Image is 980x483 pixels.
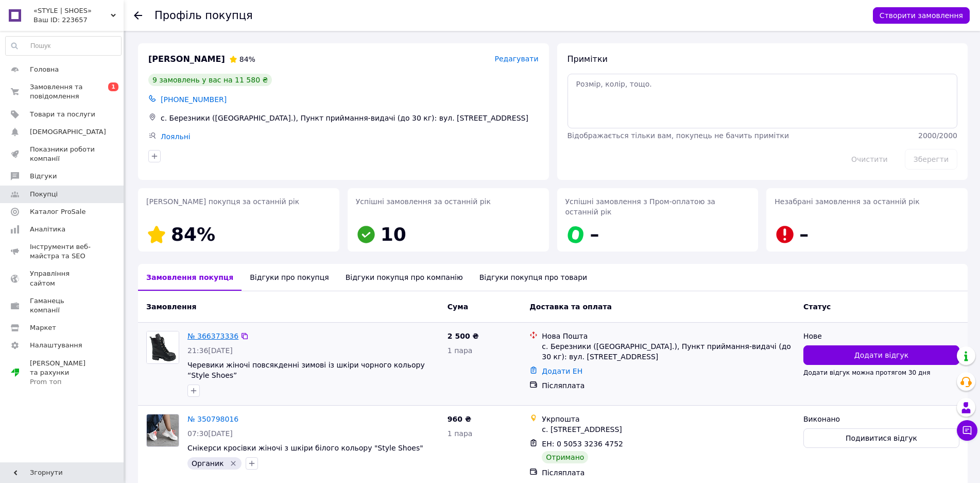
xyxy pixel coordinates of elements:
[448,346,473,355] span: 1 пара
[529,303,612,311] span: Доставка та оплата
[146,331,179,364] a: Фото товару
[565,197,715,216] span: Успішні замовлення з Пром-оплатою за останній рік
[957,420,977,441] button: Чат з покупцем
[239,55,255,63] span: 84%
[30,82,95,101] span: Замовлення та повідомлення
[30,242,95,261] span: Інструменти веб-майстра та SEO
[471,264,595,291] div: Відгуки покупця про товари
[148,54,225,65] span: [PERSON_NAME]
[187,415,238,423] a: № 350798016
[803,303,831,311] span: Статус
[159,111,541,125] div: с. Березники ([GEOGRAPHIC_DATA].), Пункт приймання-видачі (до 30 кг): вул. [STREET_ADDRESS]
[138,264,242,291] div: Замовлення покупця
[30,110,95,119] span: Товари та послуги
[803,369,930,376] span: Додати відгук можна протягом 30 дня
[187,444,423,452] a: Снікерси кросівки жіночі з шкіри білого кольору "Style Shoes"
[799,224,809,245] span: –
[30,190,58,199] span: Покупці
[568,131,789,140] span: Відображається тільки вам, покупець не бачить примітки
[33,6,111,15] span: «STYLE | SHOES»
[147,414,179,446] img: Фото товару
[873,7,970,24] button: Створити замовлення
[448,429,473,438] span: 1 пара
[30,323,56,332] span: Маркет
[542,341,795,362] div: с. Березники ([GEOGRAPHIC_DATA].), Пункт приймання-видачі (до 30 кг): вул. [STREET_ADDRESS]
[6,37,121,55] input: Пошук
[381,224,406,245] span: 10
[542,440,623,448] span: ЕН: 0 5053 3236 4752
[30,207,85,216] span: Каталог ProSale
[590,224,599,245] span: –
[30,225,65,234] span: Аналітика
[846,433,917,443] span: Подивитися відгук
[30,269,95,288] span: Управління сайтом
[161,132,191,141] a: Лояльні
[356,197,491,206] span: Успішні замовлення за останній рік
[242,264,337,291] div: Відгуки про покупця
[187,346,233,355] span: 21:36[DATE]
[147,331,179,363] img: Фото товару
[568,54,608,64] span: Примітки
[187,361,425,379] a: Черевики жіночі повсякденні зимові із шкіри чорного кольору “Style Shoes”
[187,429,233,438] span: 07:30[DATE]
[134,10,142,21] div: Повернутися назад
[30,65,59,74] span: Головна
[148,74,272,86] div: 9 замовлень у вас на 11 580 ₴
[542,414,795,424] div: Укрпошта
[918,131,957,140] span: 2000 / 2000
[542,451,588,463] div: Отримано
[30,127,106,137] span: [DEMOGRAPHIC_DATA]
[30,377,95,387] div: Prom топ
[154,9,253,22] h1: Профіль покупця
[30,341,82,350] span: Налаштування
[30,172,57,181] span: Відгуки
[146,414,179,447] a: Фото товару
[192,459,224,468] span: Органик
[108,82,118,91] span: 1
[542,424,795,435] div: с. [STREET_ADDRESS]
[30,296,95,315] span: Гаманець компанії
[30,359,95,387] span: [PERSON_NAME] та рахунки
[448,415,471,423] span: 960 ₴
[171,224,215,245] span: 84%
[803,331,959,341] div: Нове
[448,332,479,340] span: 2 500 ₴
[33,15,124,25] div: Ваш ID: 223657
[494,55,538,63] span: Редагувати
[146,303,196,311] span: Замовлення
[803,414,959,424] div: Виконано
[542,380,795,391] div: Післяплата
[803,345,959,365] button: Додати відгук
[187,332,238,340] a: № 366373336
[775,197,919,206] span: Незабрані замовлення за останній рік
[30,145,95,163] span: Показники роботи компанії
[803,428,959,448] button: Подивитися відгук
[448,303,468,311] span: Cума
[229,459,237,468] svg: Видалити мітку
[542,367,582,375] a: Додати ЕН
[337,264,471,291] div: Відгуки покупця про компанію
[146,197,299,206] span: [PERSON_NAME] покупця за останній рік
[854,350,908,360] span: Додати відгук
[542,331,795,341] div: Нова Пошта
[161,95,227,104] span: [PHONE_NUMBER]
[542,468,795,478] div: Післяплата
